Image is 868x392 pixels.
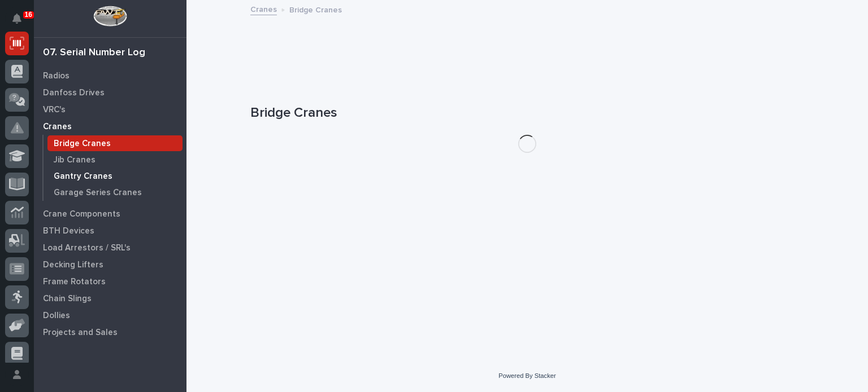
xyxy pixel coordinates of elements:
a: Cranes [34,118,186,135]
p: Garage Series Cranes [54,188,142,198]
p: Radios [43,71,70,81]
h1: Bridge Cranes [250,105,804,121]
a: Jib Cranes [44,152,186,168]
p: Danfoss Drives [43,88,105,98]
a: Chain Slings [34,290,186,307]
img: Workspace Logo [93,6,127,27]
p: Bridge Cranes [289,3,342,15]
a: Radios [34,67,186,84]
a: Crane Components [34,205,186,222]
a: Projects and Sales [34,324,186,341]
p: Chain Slings [43,294,92,304]
a: Cranes [250,2,277,15]
p: Load Arrestors / SRL's [43,243,131,253]
p: Gantry Cranes [54,171,112,182]
p: Cranes [43,122,72,132]
a: VRC's [34,101,186,118]
a: Danfoss Drives [34,84,186,101]
p: Projects and Sales [43,328,118,338]
p: 16 [25,11,32,19]
a: Garage Series Cranes [44,184,186,200]
p: Crane Components [43,209,120,219]
a: Decking Lifters [34,256,186,273]
button: Notifications [5,7,29,30]
div: Notifications16 [14,14,29,32]
a: Load Arrestors / SRL's [34,239,186,256]
p: Decking Lifters [43,260,103,270]
a: Bridge Cranes [44,135,186,151]
p: BTH Devices [43,226,94,236]
a: Frame Rotators [34,273,186,290]
a: Powered By Stacker [498,372,555,379]
p: VRC's [43,105,66,115]
a: Gantry Cranes [44,168,186,184]
p: Frame Rotators [43,277,106,287]
p: Dollies [43,311,70,321]
a: Dollies [34,307,186,324]
a: BTH Devices [34,222,186,239]
p: Jib Cranes [54,155,96,165]
p: Bridge Cranes [54,139,111,149]
div: 07. Serial Number Log [43,47,145,59]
